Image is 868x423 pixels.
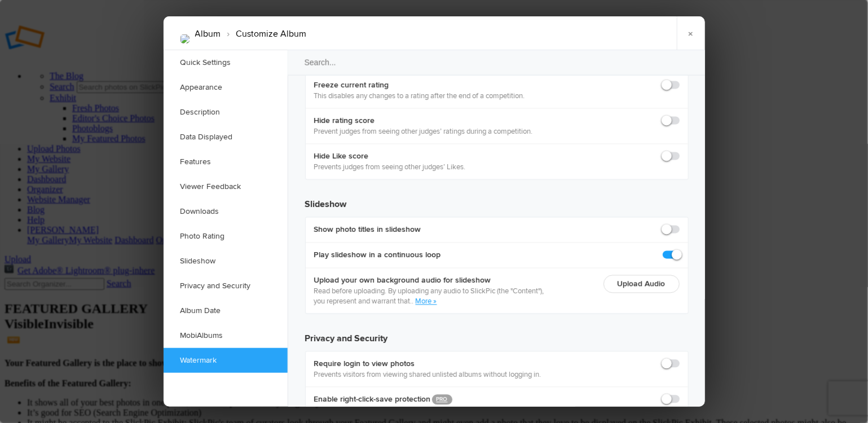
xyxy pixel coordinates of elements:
[314,394,552,406] b: Enable right-click-save protection
[314,80,525,91] b: Freeze current rating
[432,395,452,405] a: PRO
[314,359,541,370] b: Require login to view photos
[314,116,533,127] b: Hide rating score
[195,24,221,43] li: Album
[618,279,666,289] a: Upload Audio
[164,348,288,373] a: Watermark
[164,249,288,274] a: Slideshow
[305,323,689,346] h3: Privacy and Security
[603,275,680,293] sp-upload-button: Upload Audio
[180,34,190,43] img: Flower.DI472981618262517197.jpg
[221,24,307,43] li: Customize Album
[411,297,416,306] span: ..
[305,189,689,211] h3: Slideshow
[164,75,288,100] a: Appearance
[314,91,525,102] p: This disables any changes to a rating after the end of a competition.
[164,224,288,249] a: Photo Rating
[164,323,288,348] a: MobiAlbums
[314,224,421,236] b: Show photo titles in slideshow
[314,127,533,137] p: Prevent judges from seeing other judges’ ratings during a competition.
[314,287,552,307] p: Read before uploading. By uploading any audio to SlickPic (the "Content"), you represent and warr...
[314,275,552,287] b: Upload your own background audio for slideshow
[164,149,288,174] a: Features
[314,151,466,162] b: Hide Like score
[314,250,441,261] b: Play slideshow in a continuous loop
[314,162,466,173] p: Prevents judges from seeing other judges’ Likes.
[677,16,705,50] a: ×
[164,298,288,323] a: Album Date
[164,50,288,75] a: Quick Settings
[164,100,288,125] a: Description
[416,297,437,306] a: More »
[164,174,288,199] a: Viewer Feedback
[287,50,707,76] input: Search...
[164,199,288,224] a: Downloads
[164,125,288,149] a: Data Displayed
[314,370,541,380] p: Prevents visitors from viewing shared unlisted albums without logging in.
[164,274,288,298] a: Privacy and Security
